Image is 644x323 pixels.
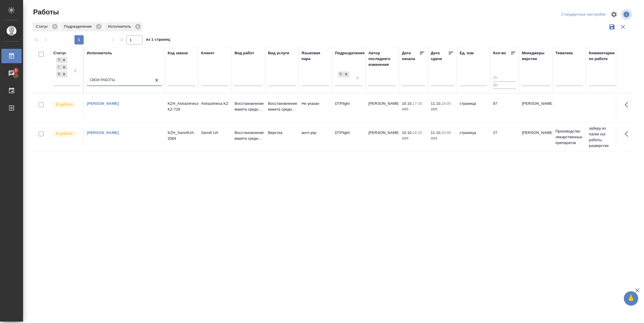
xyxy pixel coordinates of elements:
span: Посмотреть информацию [621,9,633,20]
div: Подразделение [335,50,365,56]
td: 27 [490,127,519,147]
div: Клиент [201,50,214,56]
td: [PERSON_NAME] [366,98,399,118]
p: Исполнитель [108,24,133,29]
p: Восстановление макета средн... [235,101,262,112]
div: KZH_Astrazeneca-KZ-729 [168,101,195,112]
div: Статус [53,50,66,56]
div: Исполнитель [104,22,143,31]
span: Настроить таблицу [607,8,621,21]
p: 10.10, [402,130,413,135]
div: Подбор, Готов к работе, В работе [56,71,68,78]
div: В работе [56,71,61,77]
p: 2025 [431,107,454,112]
p: 18:00 [441,101,451,106]
div: Статус [32,22,59,31]
div: Кол-во [493,50,506,56]
button: 🙏 [624,291,638,306]
button: Сбросить фильтры [617,21,628,32]
p: Производство лекарственных препаратов [555,128,583,146]
a: [PERSON_NAME] [87,130,119,135]
span: 2 [11,68,20,73]
p: 16:20 [413,130,422,135]
p: Astrazeneca KZ [201,101,229,107]
span: из 1 страниц [146,36,170,44]
p: Верстка [268,130,296,136]
a: 2 [1,66,22,81]
div: Подразделение [61,22,103,31]
p: Sanofi UA [201,130,229,136]
p: 11.10, [431,130,441,135]
div: Дата начала [402,50,419,62]
p: Восстановление макета средн... [235,130,262,141]
div: split button [560,10,607,19]
div: Тематика [555,50,573,56]
div: Исполнитель [87,50,112,56]
div: Автор последнего изменения [368,50,396,68]
p: 11.10, [431,101,441,106]
div: Языковая пара [302,50,329,62]
div: Подбор, Готов к работе, В работе [56,57,68,64]
p: [PERSON_NAME] [522,101,550,107]
td: англ-укр [299,127,332,147]
p: В работе [56,131,73,137]
p: Статус [36,24,50,29]
button: Здесь прячутся важные кнопки [621,98,635,112]
p: Восстановление макета средн... [268,101,296,112]
p: 2025 [402,136,425,141]
div: Готов к работе [56,64,61,70]
span: Работы [32,8,59,17]
div: DTPlight [338,71,343,77]
td: DTPlight [332,127,366,147]
p: 2025 [402,107,425,112]
td: страница [457,98,490,118]
div: Подбор, Готов к работе, В работе [56,64,68,71]
p: 10.10, [402,101,413,106]
div: Вид работ [235,50,254,56]
div: Исполнитель выполняет работу [52,130,80,138]
div: KZH_SanofiUA-2064 [168,130,195,141]
p: 10:00 [441,130,451,135]
span: 🙏 [626,292,636,305]
td: 87 [490,98,519,118]
p: Подразделение [64,24,94,29]
div: Вид услуги [268,50,289,56]
div: DTPlight [337,71,350,78]
div: Код заказа [168,50,188,56]
td: DTPlight [332,98,366,118]
a: [PERSON_NAME] [87,101,119,106]
p: заберу из папки out работы разверстки [589,126,617,149]
div: Подбор [56,57,61,63]
div: Исполнитель выполняет работу [52,101,80,109]
input: От [493,74,516,82]
input: До [493,81,516,89]
button: Сохранить фильтры [606,21,617,32]
div: Менеджеры верстки [522,50,550,62]
p: 17:35 [413,101,422,106]
div: Комментарии по работе [589,50,617,62]
td: Не указан [299,98,332,118]
button: Здесь прячутся важные кнопки [621,127,635,141]
td: [PERSON_NAME] [366,127,399,147]
p: [PERSON_NAME] [522,130,550,136]
div: Свои работы [90,78,115,83]
div: Дата сдачи [431,50,448,62]
td: страница [457,127,490,147]
p: 2025 [431,136,454,141]
p: В работе [56,102,73,107]
div: Ед. изм [460,50,474,56]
